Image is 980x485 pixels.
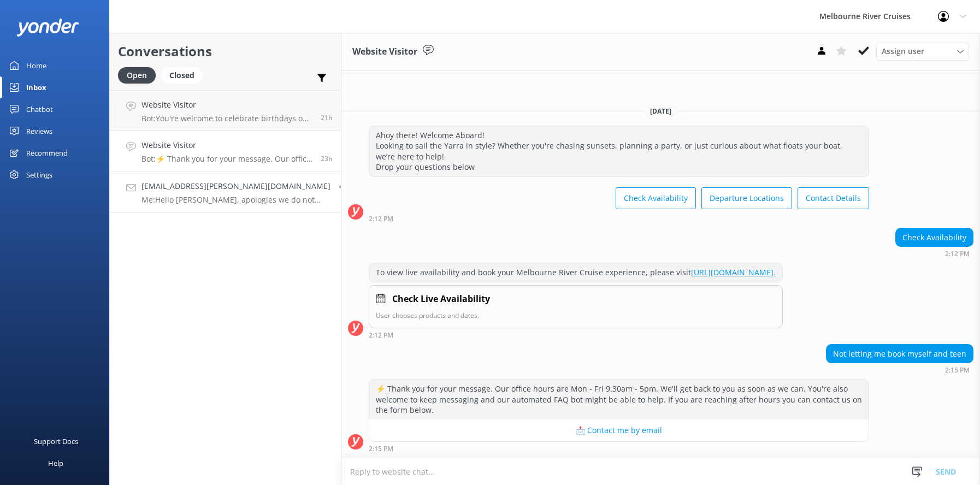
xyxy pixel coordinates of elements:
button: Contact Details [798,187,869,209]
div: Home [26,55,46,76]
h2: Conversations [118,41,333,62]
div: Aug 20 2025 02:15pm (UTC +10:00) Australia/Sydney [369,445,869,452]
div: Inbox [26,76,46,98]
span: Aug 20 2025 05:09pm (UTC +10:00) Australia/Sydney [321,113,333,122]
div: Ahoy there! Welcome Aboard! Looking to sail the Yarra in style? Whether you're chasing sunsets, p... [369,126,869,176]
button: 📩 Contact me by email [369,419,869,441]
h4: Website Visitor [141,139,312,151]
div: Aug 20 2025 02:12pm (UTC +10:00) Australia/Sydney [369,215,869,222]
h3: Website Visitor [352,45,417,59]
div: Settings [26,164,52,186]
span: [DATE] [644,107,678,116]
div: Not letting me book myself and teen [826,345,973,363]
a: Open [118,69,161,81]
h4: [EMAIL_ADDRESS][PERSON_NAME][DOMAIN_NAME] [141,180,330,192]
a: Closed [161,69,208,81]
a: Website VisitorBot:You're welcome to celebrate birthdays on our dining cruises. Prices for the Sp... [110,90,341,131]
a: Website VisitorBot:⚡ Thank you for your message. Our office hours are Mon - Fri 9.30am - 5pm. We'... [110,131,341,172]
button: Check Availability [616,187,696,209]
a: [EMAIL_ADDRESS][PERSON_NAME][DOMAIN_NAME]Me:Hello [PERSON_NAME], apologies we do not have the din... [110,172,341,213]
strong: 2:12 PM [369,216,393,222]
strong: 2:15 PM [369,446,393,452]
div: Closed [161,67,203,84]
div: Assign User [876,43,969,60]
a: [URL][DOMAIN_NAME]. [691,267,776,277]
div: Help [48,452,63,474]
strong: 2:12 PM [369,332,393,339]
button: Departure Locations [701,187,792,209]
div: Recommend [26,142,68,164]
span: Assign user [882,45,924,57]
p: Bot: You're welcome to celebrate birthdays on our dining cruises. Prices for the Spirit of Melbou... [141,114,312,123]
p: User chooses products and dates. [376,310,776,321]
div: Aug 20 2025 02:12pm (UTC +10:00) Australia/Sydney [895,250,973,257]
div: Open [118,67,156,84]
div: Chatbot [26,98,53,120]
strong: 2:12 PM [945,251,970,257]
div: Aug 20 2025 02:12pm (UTC +10:00) Australia/Sydney [369,331,783,339]
div: Aug 20 2025 02:15pm (UTC +10:00) Australia/Sydney [826,366,973,374]
span: Aug 20 2025 02:15pm (UTC +10:00) Australia/Sydney [321,154,333,163]
h4: Website Visitor [141,99,312,111]
h4: Check Live Availability [392,292,490,306]
strong: 2:15 PM [945,367,970,374]
div: To view live availability and book your Melbourne River Cruise experience, please visit [369,263,782,282]
p: Me: Hello [PERSON_NAME], apologies we do not have the dinner cruise operating tonight. We still h... [141,195,330,205]
div: Support Docs [34,430,78,452]
img: yonder-white-logo.png [16,19,79,37]
p: Bot: ⚡ Thank you for your message. Our office hours are Mon - Fri 9.30am - 5pm. We'll get back to... [141,154,312,164]
div: ⚡ Thank you for your message. Our office hours are Mon - Fri 9.30am - 5pm. We'll get back to you ... [369,380,869,419]
div: Reviews [26,120,52,142]
div: Check Availability [896,228,973,247]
